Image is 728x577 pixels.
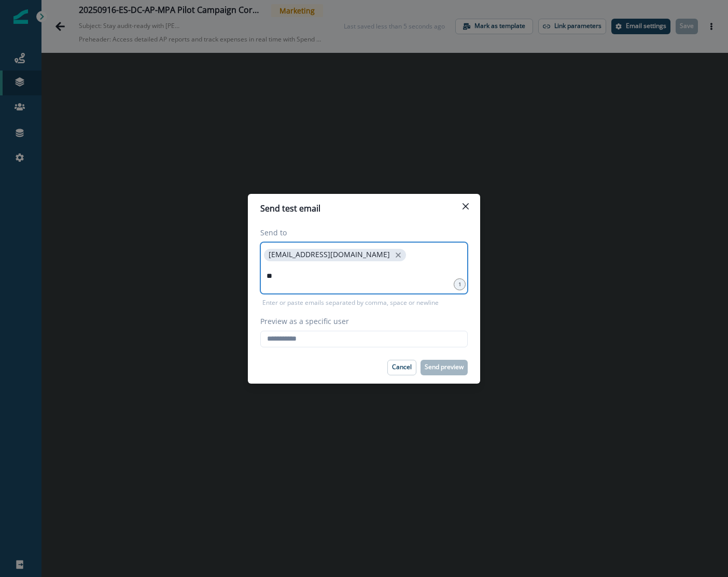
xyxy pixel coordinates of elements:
[393,250,403,260] button: close
[260,298,441,307] p: Enter or paste emails separated by comma, space or newline
[425,363,464,371] p: Send preview
[260,202,320,215] p: Send test email
[260,316,461,327] label: Preview as a specific user
[260,227,461,238] label: Send to
[269,250,390,259] p: [EMAIL_ADDRESS][DOMAIN_NAME]
[392,363,412,371] p: Cancel
[387,360,416,375] button: Cancel
[421,360,468,375] button: Send preview
[454,278,466,290] div: 1
[457,198,474,215] button: Close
